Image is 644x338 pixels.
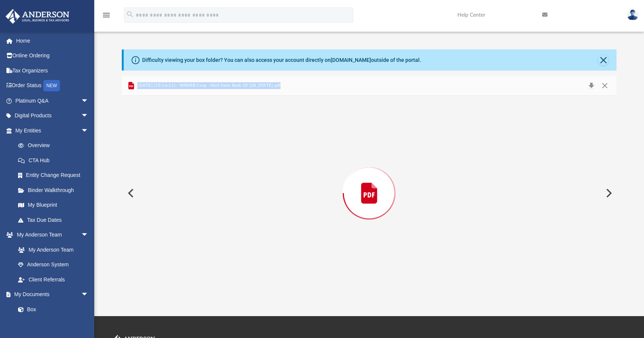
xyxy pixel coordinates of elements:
[5,93,100,108] a: Platinum Q&Aarrow_drop_down
[122,183,138,204] button: Previous File
[598,55,609,65] button: Close
[43,80,60,91] div: NEW
[136,82,281,89] span: [DATE] (13:16:11) - WRKRB Corp - Mail from Bank Of [US_STATE].pdf
[5,48,100,63] a: Online Ordering
[5,108,100,123] a: Digital Productsarrow_drop_down
[5,123,100,138] a: My Entitiesarrow_drop_down
[81,287,96,303] span: arrow_drop_down
[600,183,616,204] button: Next File
[5,78,100,94] a: Order StatusNEW
[11,302,92,317] a: Box
[142,56,421,64] div: Difficulty viewing your box folder? You can also access your account directly on outside of the p...
[5,33,100,48] a: Home
[11,183,100,198] a: Binder Walkthrough
[11,257,96,272] a: Anderson System
[331,57,371,63] a: [DOMAIN_NAME]
[627,9,638,20] img: User Pic
[11,198,96,213] a: My Blueprint
[102,14,111,20] a: menu
[81,227,96,243] span: arrow_drop_down
[11,212,100,227] a: Tax Due Dates
[126,10,134,18] i: search
[81,123,96,138] span: arrow_drop_down
[5,287,96,302] a: My Documentsarrow_drop_down
[5,63,100,78] a: Tax Organizers
[81,108,96,124] span: arrow_drop_down
[11,272,96,287] a: Client Referrals
[11,242,92,257] a: My Anderson Team
[584,80,598,91] button: Download
[11,168,100,183] a: Entity Change Request
[11,153,100,168] a: CTA Hub
[5,227,96,243] a: My Anderson Teamarrow_drop_down
[598,80,612,91] button: Close
[11,138,100,153] a: Overview
[3,9,72,24] img: Anderson Advisors Platinum Portal
[102,11,111,20] i: menu
[81,93,96,109] span: arrow_drop_down
[122,76,616,290] div: Preview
